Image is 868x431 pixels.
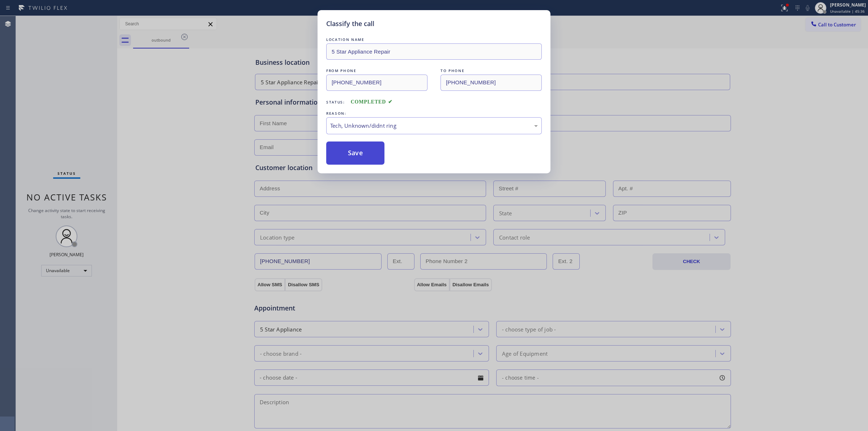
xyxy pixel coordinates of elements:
div: TO PHONE [441,67,542,75]
span: Status: [326,100,345,105]
input: To phone [441,75,542,91]
div: FROM PHONE [326,67,427,75]
h5: Classify the call [326,19,374,29]
div: Tech, Unknown/didnt ring [330,122,538,130]
div: LOCATION NAME [326,36,542,43]
input: From phone [326,75,427,91]
span: COMPLETED [351,99,393,105]
button: Save [326,141,384,165]
div: REASON: [326,110,542,117]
